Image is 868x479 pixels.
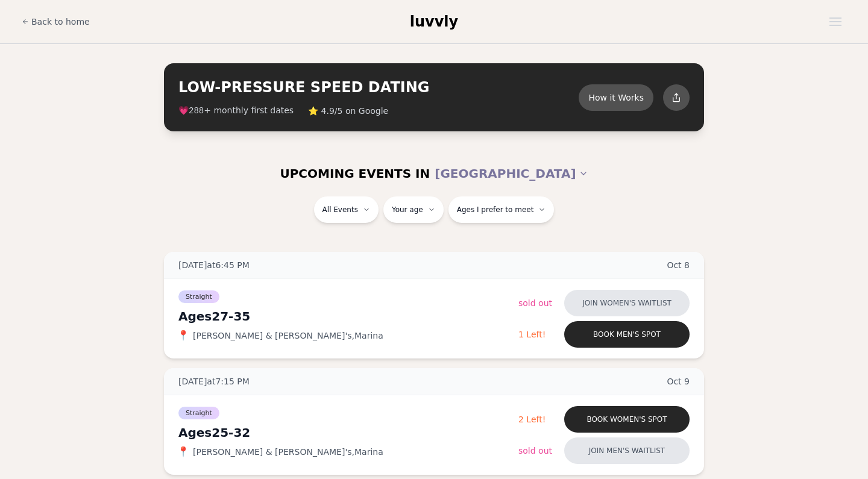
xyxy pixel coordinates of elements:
button: All Events [314,196,379,223]
span: 📍 [178,331,188,340]
span: 💗 + monthly first dates [178,104,294,117]
a: Back to home [22,10,90,34]
span: Your age [392,205,423,214]
button: [GEOGRAPHIC_DATA] [435,160,588,187]
span: [PERSON_NAME] & [PERSON_NAME]'s , Marina [193,446,383,458]
a: luvvly [410,12,458,31]
button: Ages I prefer to meet [448,196,555,223]
span: UPCOMING EVENTS IN [280,165,430,182]
span: [PERSON_NAME] & [PERSON_NAME]'s , Marina [193,330,383,342]
span: 288 [189,106,204,116]
button: Open menu [825,13,846,31]
div: Ages 25-32 [178,424,518,441]
span: 📍 [178,447,188,457]
h2: LOW-PRESSURE SPEED DATING [178,78,579,97]
button: Book men's spot [564,321,690,348]
span: 1 Left! [518,330,546,339]
span: Ages I prefer to meet [457,205,534,214]
span: [DATE] at 6:45 PM [178,259,250,271]
button: How it Works [579,84,653,111]
span: Straight [178,290,219,303]
span: ⭐ 4.9/5 on Google [308,105,388,117]
button: Join women's waitlist [564,290,690,316]
span: Back to home [31,16,90,28]
div: Ages 27-35 [178,308,518,325]
span: All Events [322,205,358,214]
span: Sold Out [518,298,552,308]
span: luvvly [410,13,458,30]
span: [DATE] at 7:15 PM [178,375,250,387]
button: Your age [383,196,444,223]
button: Book women's spot [564,406,690,433]
span: Oct 9 [667,375,690,387]
span: Sold Out [518,446,552,456]
span: Straight [178,407,219,419]
span: 2 Left! [518,415,546,424]
span: Oct 8 [667,259,690,271]
button: Join men's waitlist [564,437,690,464]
